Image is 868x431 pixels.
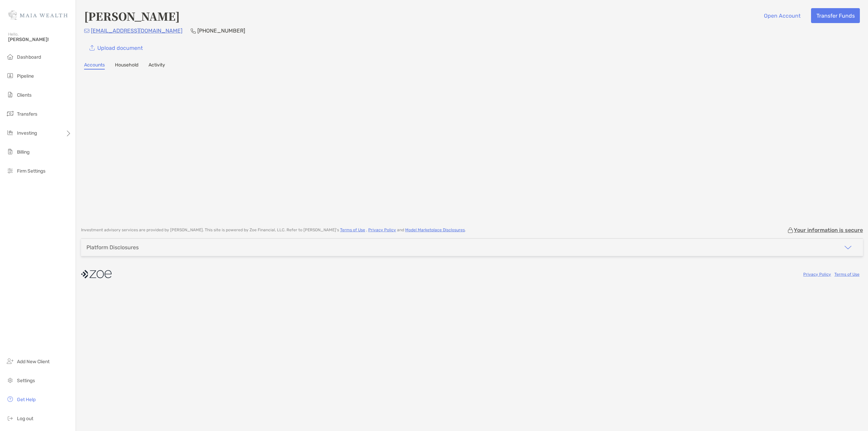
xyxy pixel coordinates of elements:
h4: [PERSON_NAME] [84,8,180,24]
button: Open Account [758,8,806,23]
img: Phone Icon [191,28,196,34]
img: investing icon [6,129,14,137]
span: Billing [17,149,29,155]
span: Clients [17,92,32,98]
div: Platform Disclosures [86,244,139,251]
img: add_new_client icon [6,357,14,365]
span: Settings [17,378,35,384]
span: [PERSON_NAME]! [8,37,72,42]
span: Transfers [17,111,37,117]
img: icon arrow [844,243,852,252]
p: Your information is secure [794,227,863,233]
p: Investment advisory services are provided by [PERSON_NAME] . This site is powered by Zoe Financia... [81,228,466,233]
a: Activity [149,62,165,70]
a: Terms of Use [340,228,365,232]
img: firm-settings icon [6,166,14,175]
img: billing icon [6,148,14,156]
a: Household [115,62,138,70]
span: Pipeline [17,73,34,79]
span: Get Help [17,397,36,403]
p: [PHONE_NUMBER] [197,26,245,35]
a: Model Marketplace Disclosures [405,228,465,232]
img: Zoe Logo [8,3,67,27]
span: Add New Client [17,359,50,365]
img: settings icon [6,376,14,384]
span: Firm Settings [17,168,45,174]
a: Terms of Use [834,272,860,277]
img: get-help icon [6,395,14,403]
span: Log out [17,416,33,422]
a: Upload document [84,40,148,55]
img: pipeline icon [6,72,14,80]
span: Dashboard [17,54,41,60]
a: Accounts [84,62,105,70]
button: Transfer Funds [811,8,860,23]
p: [EMAIL_ADDRESS][DOMAIN_NAME] [91,26,182,35]
img: clients icon [6,91,14,99]
img: logout icon [6,414,14,422]
a: Privacy Policy [803,272,831,277]
img: Email Icon [84,29,90,33]
img: transfers icon [6,110,14,118]
img: dashboard icon [6,53,14,61]
img: button icon [90,45,95,51]
span: Investing [17,130,37,136]
a: Privacy Policy [368,228,396,232]
img: company logo [81,267,112,282]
